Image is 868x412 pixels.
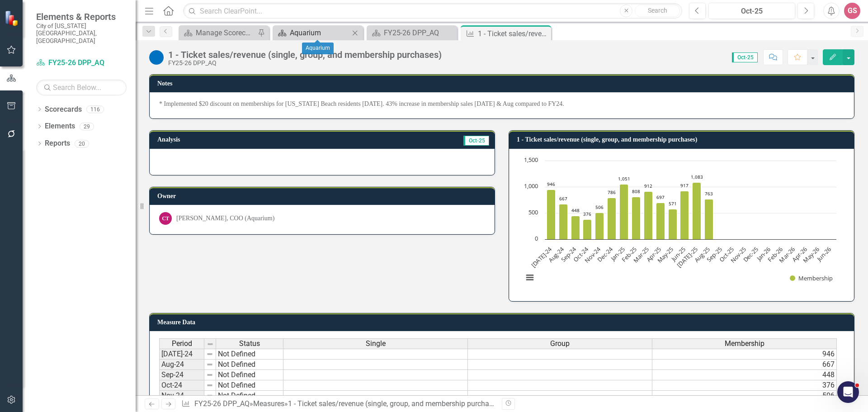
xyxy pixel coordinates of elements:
[36,58,127,68] a: FY25-26 DPP_AQ
[620,184,628,239] path: Jan-25, 1,051. Membership.
[529,245,554,269] text: [DATE]-24
[176,214,274,223] div: [PERSON_NAME], COO (Aquarium)
[80,123,94,130] div: 29
[547,181,555,187] text: 946
[693,182,701,239] path: Jul-25, 1,083. Membership.
[290,27,349,38] div: Aquarium
[571,216,580,239] path: Sep-24, 448. Membership.
[463,136,489,146] span: Oct-25
[168,50,442,60] div: 1 - Ticket sales/revenue (single, group, and membership purchases)
[583,211,591,217] text: 376
[632,197,641,239] path: Feb-25, 808. Membership.
[206,371,213,379] img: 8DAGhfEEPCf229AAAAAElFTkSuQmCC
[253,399,284,408] a: Measures
[741,245,760,264] text: Dec-25
[632,245,651,264] text: Mar-25
[648,7,667,14] span: Search
[766,245,784,264] text: Feb-26
[535,234,538,242] text: 0
[159,380,204,391] td: Oct-24
[608,198,616,239] path: Dec-24, 786. Membership.
[517,136,849,143] h3: 1 - Ticket sales/revenue (single, group, and membership purchases)
[559,245,578,264] text: Sep-24
[157,193,490,199] h3: Owner
[644,191,653,239] path: Mar-25, 912. Membership.
[609,245,627,263] text: Jan-25
[705,190,713,197] text: 763
[559,204,568,239] path: Aug-24, 667. Membership.
[196,27,255,38] div: Manage Scorecards
[157,136,311,143] h3: Analysis
[528,208,538,216] text: 500
[837,381,859,403] iframe: Intercom live chat
[275,27,349,38] a: Aquarium
[583,245,602,264] text: Nov-24
[159,99,844,109] p: * Implemented $20 discount on memberships for [US_STATE] Beach residents [DATE]. 43% increase in ...
[844,3,860,19] div: GS
[519,156,841,292] svg: Interactive chart
[712,6,792,17] div: Oct-25
[680,182,689,189] text: 917
[608,189,616,195] text: 786
[717,245,736,263] text: Oct-25
[159,360,204,370] td: Aug-24
[288,399,503,408] div: 1 - Ticket sales/revenue (single, group, and membership purchases)
[547,245,566,264] text: Aug-24
[618,175,630,182] text: 1,051
[669,209,677,239] path: May-25, 571. Membership.
[547,189,556,239] path: Jul-24, 946. Membership.
[384,27,455,38] div: FY25-26 DPP_AQ
[790,274,833,282] button: Show Membership
[777,245,796,264] text: Mar-26
[216,380,283,391] td: Not Defined
[157,80,849,87] h3: Notes
[635,5,680,17] button: Search
[302,43,334,54] div: Aquarium
[595,213,604,239] path: Nov-24, 506. Membership.
[206,350,213,358] img: 8DAGhfEEPCf229AAAAAElFTkSuQmCC
[595,204,604,210] text: 506
[656,194,665,200] text: 697
[675,245,699,269] text: [DATE]-25
[705,245,723,264] text: Sep-25
[729,245,748,264] text: Nov-25
[656,203,665,239] path: Apr-25, 697. Membership.
[680,191,689,239] path: Jun-25, 917. Membership.
[754,245,772,263] text: Jan-26
[206,361,213,368] img: 8DAGhfEEPCf229AAAAAElFTkSuQmCC
[519,156,844,292] div: Chart. Highcharts interactive chart.
[705,199,713,239] path: Aug-25, 763. Membership.
[693,245,712,264] text: Aug-25
[36,22,127,44] small: City of [US_STATE][GEOGRAPHIC_DATA], [GEOGRAPHIC_DATA]
[36,80,127,95] input: Search Below...
[207,341,214,348] img: 8DAGhfEEPCf229AAAAAElFTkSuQmCC
[652,380,837,391] td: 376
[206,392,213,399] img: 8DAGhfEEPCf229AAAAAElFTkSuQmCC
[239,340,260,348] span: Status
[168,60,442,66] div: FY25-26 DPP_AQ
[524,156,538,164] text: 1,500
[149,50,164,65] img: No Target Established
[216,391,283,401] td: Not Defined
[620,245,638,264] text: Feb-25
[732,52,758,62] span: Oct-25
[801,245,821,265] text: May-26
[656,245,675,265] text: May-25
[5,10,20,26] img: ClearPoint Strategy
[691,174,703,180] text: 1,083
[550,340,570,348] span: Group
[216,349,283,360] td: Not Defined
[159,370,204,380] td: Sep-24
[669,245,687,263] text: Jun-25
[36,11,127,22] span: Elements & Reports
[790,245,808,263] text: Apr-26
[183,3,682,19] input: Search ClearPoint...
[216,360,283,370] td: Not Defined
[644,183,652,189] text: 912
[652,349,837,360] td: 946
[159,349,204,360] td: [DATE]-24
[366,340,386,348] span: Single
[194,399,250,408] a: FY25-26 DPP_AQ
[159,391,204,401] td: Nov-24
[652,391,837,401] td: 506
